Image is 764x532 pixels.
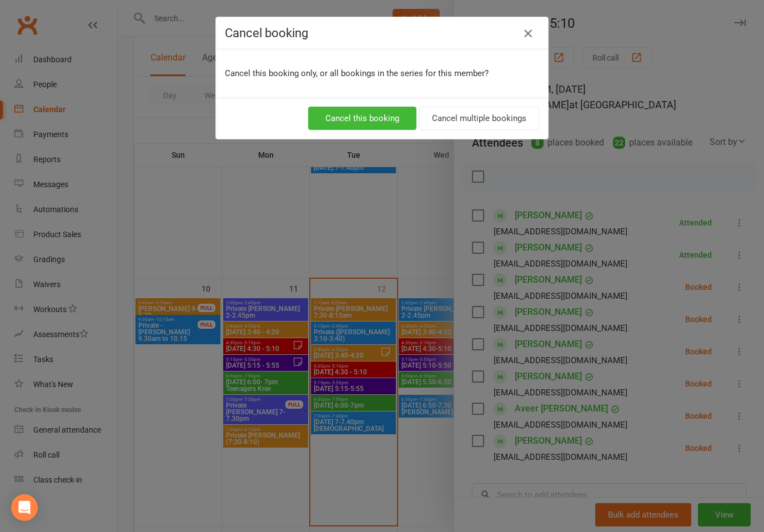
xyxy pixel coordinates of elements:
div: Open Intercom Messenger [11,494,38,521]
button: Cancel multiple bookings [419,107,539,130]
button: Cancel this booking [308,107,416,130]
p: Cancel this booking only, or all bookings in the series for this member? [225,67,539,80]
h4: Cancel booking [225,26,539,40]
button: Close [519,24,537,42]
